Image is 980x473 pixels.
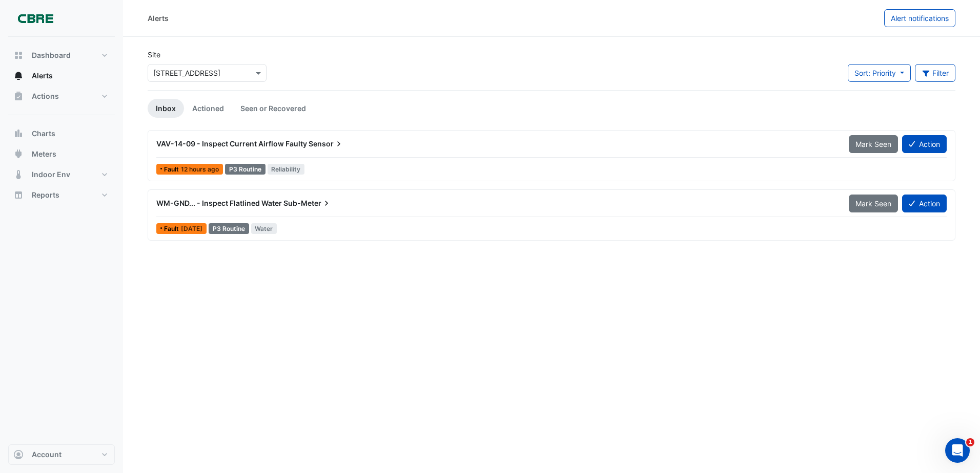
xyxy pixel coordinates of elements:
[156,199,282,207] span: WM-GND... - Inspect Flatlined Water
[854,69,896,77] span: Sort: Priority
[13,128,24,139] app-icon: Charts
[12,8,58,29] img: Company Logo
[13,50,24,60] app-icon: Dashboard
[13,91,24,101] app-icon: Actions
[184,99,232,118] a: Actioned
[32,190,59,200] span: Reports
[8,144,115,164] button: Meters
[945,438,970,463] iframe: Intercom live chat
[8,45,115,66] button: Dashboard
[283,198,332,208] span: Sub-Meter
[32,169,70,180] span: Indoor Env
[8,164,115,185] button: Indoor Env
[32,91,59,101] span: Actions
[32,128,55,139] span: Charts
[8,86,115,106] button: Actions
[8,66,115,86] button: Alerts
[268,164,305,175] span: Reliability
[855,140,891,148] span: Mark Seen
[164,226,181,232] span: Fault
[181,165,219,173] span: Mon 22-Sep-2025 00:00 AEST
[148,13,169,24] div: Alerts
[232,99,314,118] a: Seen or Recovered
[225,164,266,175] div: P3 Routine
[181,225,202,232] span: Fri 12-Sep-2025 23:45 AEST
[13,149,24,159] app-icon: Meters
[891,14,949,23] span: Alert notifications
[164,166,181,173] span: Fault
[849,195,898,212] button: Mark Seen
[848,64,911,82] button: Sort: Priority
[209,223,249,234] div: P3 Routine
[156,139,307,148] span: VAV-14-09 - Inspect Current Airflow Faulty
[32,149,56,159] span: Meters
[13,190,24,200] app-icon: Reports
[884,9,955,27] button: Alert notifications
[13,169,24,180] app-icon: Indoor Env
[849,135,898,153] button: Mark Seen
[8,123,115,144] button: Charts
[902,195,947,212] button: Action
[966,438,974,446] span: 1
[902,135,947,153] button: Action
[32,449,62,460] span: Account
[32,71,53,81] span: Alerts
[148,49,160,60] label: Site
[915,64,956,82] button: Filter
[309,139,344,149] span: Sensor
[148,99,184,118] a: Inbox
[8,444,115,465] button: Account
[32,50,71,60] span: Dashboard
[251,223,277,234] span: Water
[855,199,891,208] span: Mark Seen
[13,71,24,81] app-icon: Alerts
[8,185,115,205] button: Reports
